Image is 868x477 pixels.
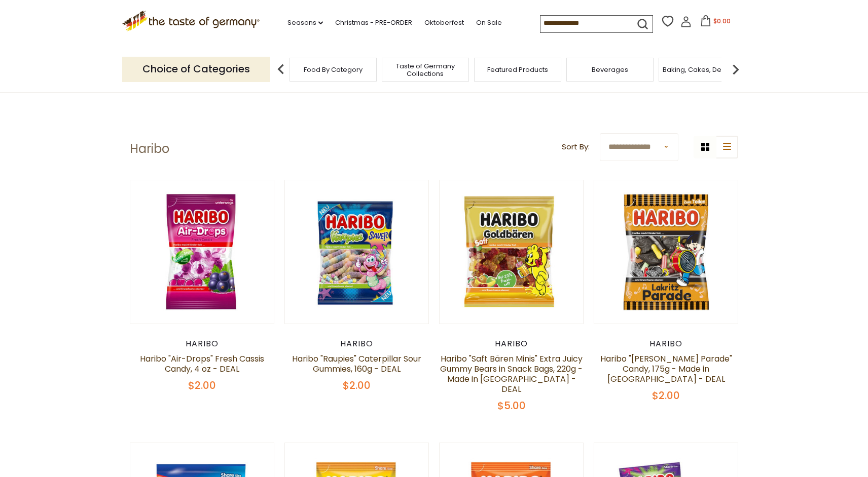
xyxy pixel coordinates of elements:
[726,59,746,79] img: next arrow
[652,388,680,403] span: $2.00
[694,15,737,30] button: $0.00
[271,59,291,79] img: previous arrow
[440,180,583,324] img: Haribo Saft Baren Extra Juicy
[140,353,264,375] a: Haribo "Air-Drops" Fresh Cassis Candy, 4 oz - DEAL
[287,17,323,28] a: Seasons
[600,353,732,385] a: Haribo "[PERSON_NAME] Parade" Candy, 175g - Made in [GEOGRAPHIC_DATA] - DEAL
[188,378,216,392] span: $2.00
[343,378,371,392] span: $2.00
[487,66,548,73] a: Featured Products
[385,62,466,77] a: Taste of Germany Collections
[284,339,429,349] div: Haribo
[497,399,526,413] span: $5.00
[592,66,628,73] a: Beverages
[562,141,590,153] label: Sort By:
[292,353,421,375] a: Haribo "Raupies" Caterpillar Sour Gummies, 160g - DEAL
[130,141,169,156] h1: Haribo
[594,180,738,324] img: Haribo Lakritz Parade
[335,17,412,28] a: Christmas - PRE-ORDER
[285,180,428,324] img: Haribo Raupies Sauer
[594,339,738,349] div: Haribo
[122,57,270,82] p: Choice of Categories
[713,17,731,25] span: $0.00
[304,66,363,73] a: Food By Category
[424,17,464,28] a: Oktoberfest
[130,180,274,324] img: Haribo Air Drops Fresh Cassis
[476,17,502,28] a: On Sale
[663,66,741,73] a: Baking, Cakes, Desserts
[439,339,584,349] div: Haribo
[440,353,583,395] a: Haribo "Saft Bären Minis" Extra Juicy Gummy Bears in Snack Bags, 220g - Made in [GEOGRAPHIC_DATA]...
[130,339,274,349] div: Haribo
